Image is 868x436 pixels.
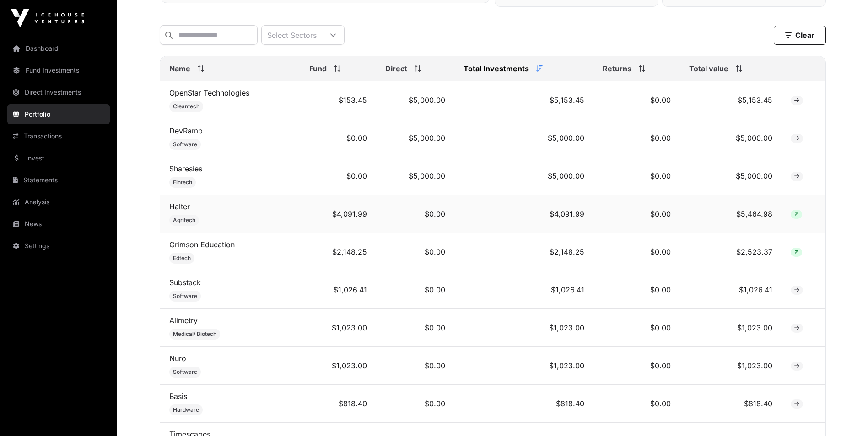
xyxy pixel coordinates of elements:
td: $818.40 [680,385,782,423]
span: Name [169,63,190,74]
td: $0.00 [376,271,454,309]
a: Substack [169,278,201,287]
span: Cleantech [173,103,199,110]
span: Medical/ Biotech [173,330,216,338]
td: $0.00 [593,195,680,233]
a: Transactions [7,126,110,146]
a: OpenStar Technologies [169,88,249,97]
td: $1,023.00 [680,309,782,347]
td: $1,023.00 [454,309,593,347]
td: $2,148.25 [454,233,593,271]
span: Direct [385,63,407,74]
span: Hardware [173,406,199,414]
a: Alimetry [169,316,198,325]
td: $5,153.45 [454,81,593,119]
span: Agritech [173,217,195,224]
img: Icehouse Ventures Logo [11,9,84,27]
td: $0.00 [300,157,377,195]
a: Settings [7,236,110,256]
td: $5,000.00 [376,157,454,195]
td: $0.00 [376,195,454,233]
td: $5,000.00 [376,81,454,119]
td: $0.00 [593,157,680,195]
td: $0.00 [593,385,680,423]
td: $0.00 [300,119,377,157]
button: Clear [774,26,826,45]
td: $0.00 [376,347,454,385]
td: $0.00 [593,309,680,347]
span: Edtech [173,255,191,262]
a: News [7,214,110,234]
a: Sharesies [169,164,202,173]
iframe: Chat Widget [822,392,868,436]
span: Total Investments [464,63,529,74]
span: Fintech [173,179,192,186]
a: Statements [7,170,110,190]
td: $5,000.00 [376,119,454,157]
td: $0.00 [376,385,454,423]
span: Returns [603,63,631,74]
td: $1,023.00 [300,347,377,385]
td: $1,026.41 [680,271,782,309]
span: Fund [309,63,327,74]
td: $5,153.45 [680,81,782,119]
td: $1,023.00 [454,347,593,385]
td: $1,026.41 [454,271,593,309]
td: $818.40 [454,385,593,423]
a: Fund Investments [7,60,110,80]
td: $5,000.00 [454,157,593,195]
td: $5,464.98 [680,195,782,233]
div: Select Sectors [262,26,322,44]
td: $1,023.00 [680,347,782,385]
td: $818.40 [300,385,377,423]
td: $2,523.37 [680,233,782,271]
td: $153.45 [300,81,377,119]
a: Crimson Education [169,240,235,249]
a: Portfolio [7,104,110,124]
td: $1,023.00 [300,309,377,347]
a: Analysis [7,192,110,212]
span: Total value [689,63,728,74]
span: Software [173,368,197,376]
td: $0.00 [593,119,680,157]
a: DevRamp [169,126,203,135]
td: $2,148.25 [300,233,377,271]
span: Software [173,141,197,148]
a: Invest [7,148,110,168]
td: $4,091.99 [454,195,593,233]
td: $5,000.00 [680,157,782,195]
a: Halter [169,202,190,211]
td: $0.00 [376,309,454,347]
a: Dashboard [7,38,110,58]
td: $0.00 [376,233,454,271]
td: $0.00 [593,81,680,119]
td: $5,000.00 [680,119,782,157]
td: $5,000.00 [454,119,593,157]
a: Nuro [169,354,186,363]
a: Direct Investments [7,82,110,102]
span: Software [173,292,197,300]
td: $0.00 [593,347,680,385]
td: $0.00 [593,271,680,309]
a: Basis [169,392,187,401]
td: $4,091.99 [300,195,377,233]
td: $1,026.41 [300,271,377,309]
td: $0.00 [593,233,680,271]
